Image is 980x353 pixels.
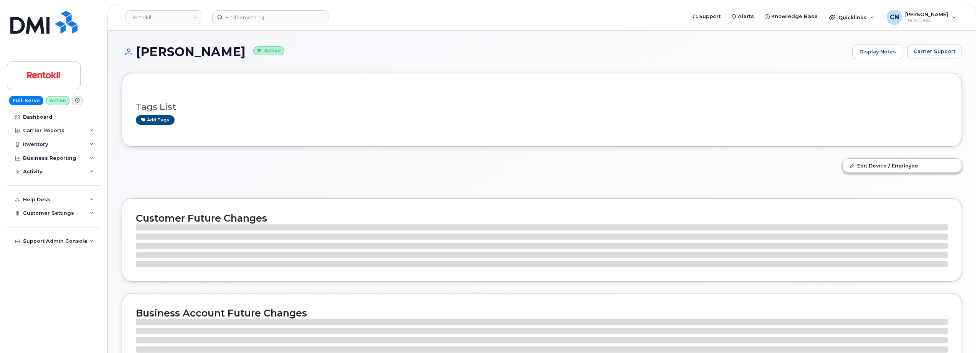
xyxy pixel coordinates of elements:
[136,115,175,125] a: Add tags
[843,159,962,172] a: Edit Device / Employee
[136,307,948,319] h2: Business Account Future Changes
[136,102,948,112] h3: Tags List
[914,48,955,55] span: Carrier Support
[136,212,948,224] h2: Customer Future Changes
[852,45,903,59] a: Display Notes
[907,45,962,58] button: Carrier Support
[253,46,284,55] small: Active
[122,45,848,58] h1: [PERSON_NAME]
